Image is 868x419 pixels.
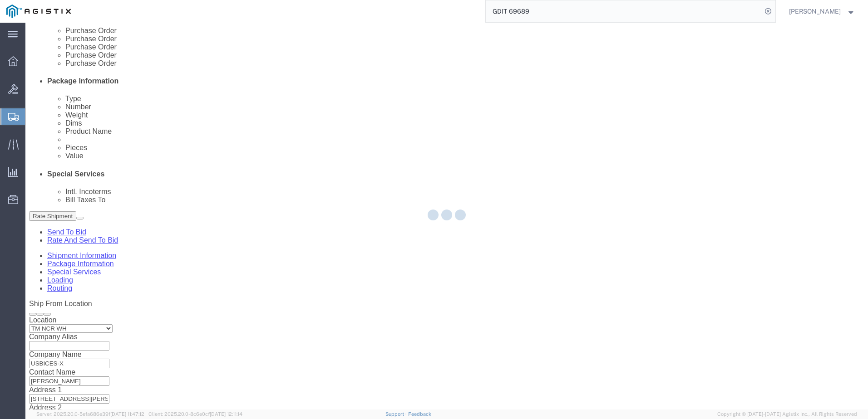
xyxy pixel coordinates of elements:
span: [DATE] 12:11:14 [210,411,242,417]
a: Feedback [408,411,431,417]
span: Copyright © [DATE]-[DATE] Agistix Inc., All Rights Reserved [717,410,857,418]
span: [DATE] 11:47:12 [110,411,144,417]
img: logo [6,5,71,18]
button: [PERSON_NAME] [789,6,856,17]
span: Server: 2025.20.0-5efa686e39f [36,411,144,417]
span: Client: 2025.20.0-8c6e0cf [148,411,242,417]
a: Support [385,411,408,417]
span: Dylan Jewell [789,6,841,16]
input: Search for shipment number, reference number [486,0,762,22]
